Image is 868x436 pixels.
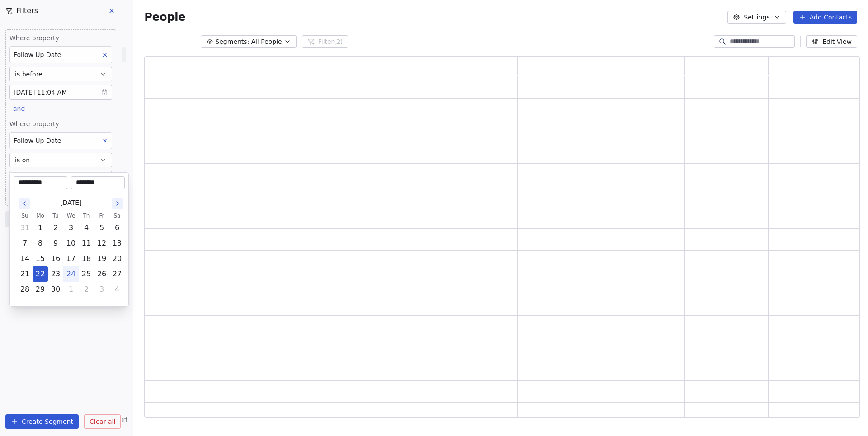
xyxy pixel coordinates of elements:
[79,211,94,220] th: Thursday
[94,267,109,281] button: Friday, September 26th, 2025
[33,251,47,266] button: Monday, September 15th, 2025
[64,236,78,251] button: Wednesday, September 10th, 2025
[79,251,94,266] button: Thursday, September 18th, 2025
[110,236,124,251] button: Saturday, September 13th, 2025
[94,221,109,235] button: Friday, September 5th, 2025
[33,221,47,235] button: Monday, September 1st, 2025
[33,236,47,251] button: Monday, September 8th, 2025
[79,236,94,251] button: Thursday, September 11th, 2025
[63,211,79,220] th: Wednesday
[33,267,47,281] button: Monday, September 22nd, 2025, selected
[18,267,32,281] button: Sunday, September 21st, 2025
[94,211,109,220] th: Friday
[19,198,30,209] button: Go to the Previous Month
[33,211,48,220] th: Monday
[79,282,94,297] button: Thursday, October 2nd, 2025
[112,198,123,209] button: Go to the Next Month
[17,211,125,297] table: September 2025
[48,236,63,251] button: Tuesday, September 9th, 2025
[64,221,78,235] button: Wednesday, September 3rd, 2025
[110,282,124,297] button: Saturday, October 4th, 2025
[18,236,32,251] button: Sunday, September 7th, 2025
[18,251,32,266] button: Sunday, September 14th, 2025
[110,251,124,266] button: Saturday, September 20th, 2025
[110,221,124,235] button: Saturday, September 6th, 2025
[48,267,63,281] button: Tuesday, September 23rd, 2025
[33,282,47,297] button: Monday, September 29th, 2025
[48,211,63,220] th: Tuesday
[79,221,94,235] button: Thursday, September 4th, 2025
[18,221,32,235] button: Sunday, August 31st, 2025
[94,251,109,266] button: Friday, September 19th, 2025
[48,282,63,297] button: Tuesday, September 30th, 2025
[64,251,78,266] button: Wednesday, September 17th, 2025
[64,267,78,281] button: Today, Wednesday, September 24th, 2025
[48,251,63,266] button: Tuesday, September 16th, 2025
[48,221,63,235] button: Tuesday, September 2nd, 2025
[64,282,78,297] button: Wednesday, October 1st, 2025
[94,282,109,297] button: Friday, October 3rd, 2025
[94,236,109,251] button: Friday, September 12th, 2025
[109,211,125,220] th: Saturday
[60,198,81,208] span: [DATE]
[17,211,33,220] th: Sunday
[110,267,124,281] button: Saturday, September 27th, 2025
[18,282,32,297] button: Sunday, September 28th, 2025
[79,267,94,281] button: Thursday, September 25th, 2025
